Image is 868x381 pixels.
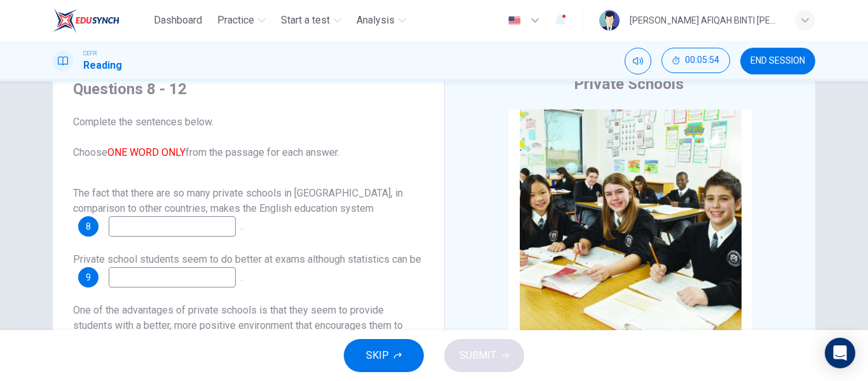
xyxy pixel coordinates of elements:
[574,74,684,94] h4: Private Schools
[241,271,243,283] span: .
[661,48,730,74] div: Hide
[83,58,122,73] h1: Reading
[149,9,207,32] button: Dashboard
[53,8,119,33] img: EduSynch logo
[276,9,346,32] button: Start a test
[107,146,186,158] font: ONE WORD ONLY
[241,220,243,232] span: .
[73,114,424,160] span: Complete the sentences below. Choose from the passage for each answer.
[281,13,330,28] span: Start a test
[366,347,389,364] span: SKIP
[351,9,411,32] button: Analysis
[53,8,149,33] a: EduSynch logo
[212,9,271,32] button: Practice
[86,222,91,231] span: 8
[356,13,395,28] span: Analysis
[86,273,91,282] span: 9
[154,13,202,28] span: Dashboard
[217,13,254,28] span: Practice
[740,48,815,74] button: END SESSION
[630,13,780,28] div: [PERSON_NAME] AFIQAH BINTI [PERSON_NAME]
[661,48,730,73] button: 00:05:54
[73,253,421,265] span: Private school students seem to do better at exams although statistics can be
[750,56,805,66] span: END SESSION
[73,79,424,99] h4: Questions 8 - 12
[506,16,522,25] img: en
[825,338,855,368] div: Open Intercom Messenger
[73,304,403,331] span: One of the advantages of private schools is that they seem to provide students with a better, mor...
[83,49,97,58] span: CEFR
[625,48,651,74] div: Mute
[685,55,719,66] span: 00:05:54
[344,339,424,372] button: SKIP
[599,10,620,31] img: Profile picture
[73,187,403,214] span: The fact that there are so many private schools in [GEOGRAPHIC_DATA], in comparison to other coun...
